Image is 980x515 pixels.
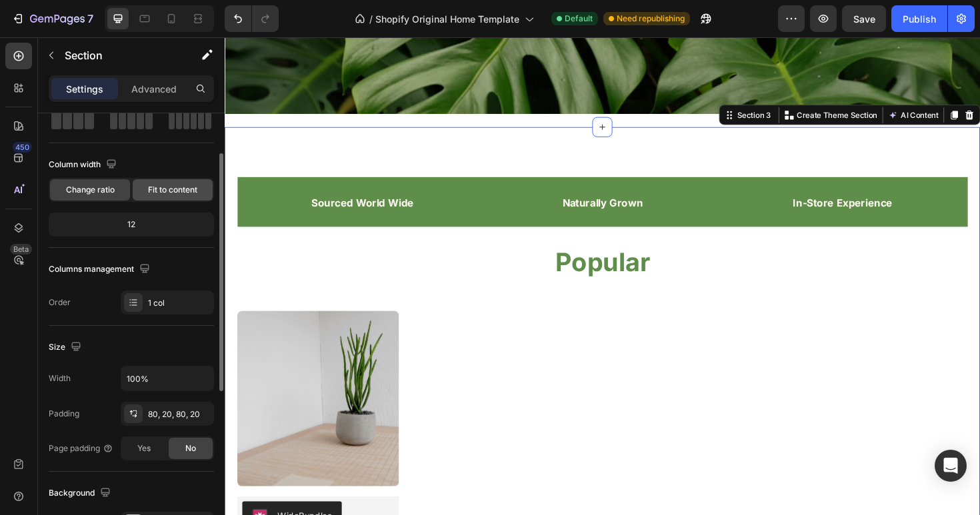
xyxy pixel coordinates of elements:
[5,5,99,32] button: 7
[10,244,32,255] div: Beta
[131,82,177,96] p: Advanced
[49,338,84,356] div: Size
[49,408,79,420] div: Padding
[375,12,519,26] span: Shopify Original Home Template
[185,442,196,454] span: No
[65,47,174,63] p: Section
[56,499,113,513] div: WideBundles
[49,372,71,384] div: Width
[137,442,151,454] span: Yes
[540,76,581,88] div: Section 3
[853,13,875,25] span: Save
[369,12,373,26] span: /
[903,12,936,26] div: Publish
[121,366,213,390] input: Auto
[87,11,93,27] p: 7
[601,169,707,182] strong: In-Store Experience
[606,76,691,88] p: Create Theme Section
[13,142,32,153] div: 450
[891,5,947,32] button: Publish
[225,5,279,32] div: Undo/Redo
[148,408,211,420] div: 80, 20, 80, 20
[49,484,113,502] div: Background
[51,215,211,234] div: 12
[29,499,45,515] img: Wide%20Bundles.png
[935,450,967,482] div: Open Intercom Messenger
[225,37,980,515] iframe: Design area
[617,13,685,25] span: Need republishing
[357,169,443,182] strong: Naturally Grown
[49,296,71,308] div: Order
[148,297,211,309] div: 1 col
[842,5,886,32] button: Save
[49,260,153,278] div: Columns management
[66,184,115,196] span: Change ratio
[49,442,113,454] div: Page padding
[66,82,103,96] p: Settings
[350,222,451,255] strong: popular
[148,184,197,196] span: Fit to content
[49,156,119,174] div: Column width
[565,13,593,25] span: Default
[700,74,759,90] button: AI Content
[13,289,185,476] a: Planter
